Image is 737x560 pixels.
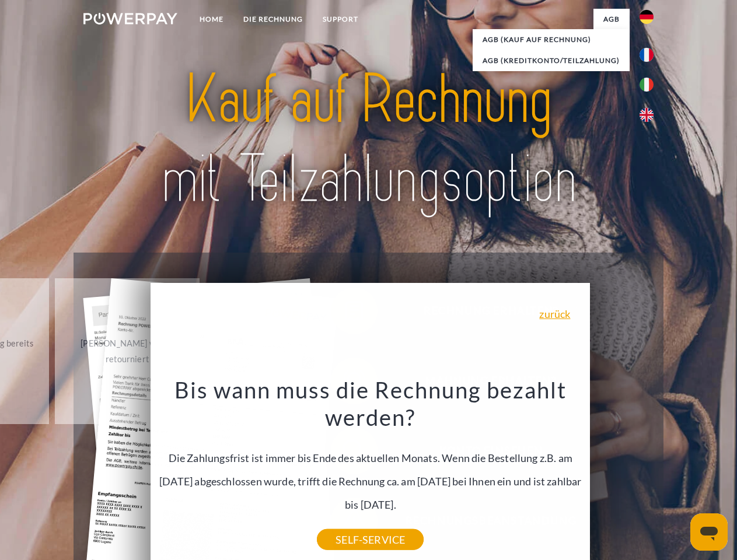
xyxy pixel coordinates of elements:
[640,78,654,92] img: it
[158,376,584,540] div: Die Zahlungsfrist ist immer bis Ende des aktuellen Monats. Wenn die Bestellung z.B. am [DATE] abg...
[62,335,193,367] div: [PERSON_NAME] wurde retourniert
[640,108,654,122] img: en
[313,9,368,30] a: SUPPORT
[317,529,424,550] a: SELF-SERVICE
[83,13,177,24] img: logo-powerpay-white.svg
[190,9,233,30] a: Home
[233,9,313,30] a: DIE RECHNUNG
[640,48,654,62] img: fr
[473,50,630,71] a: AGB (Kreditkonto/Teilzahlung)
[158,376,584,432] h3: Bis wann muss die Rechnung bezahlt werden?
[111,56,626,223] img: title-powerpay_de.svg
[640,10,654,24] img: de
[539,309,570,319] a: zurück
[473,29,630,50] a: AGB (Kauf auf Rechnung)
[690,513,728,551] iframe: Schaltfläche zum Öffnen des Messaging-Fensters
[593,9,630,30] a: agb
